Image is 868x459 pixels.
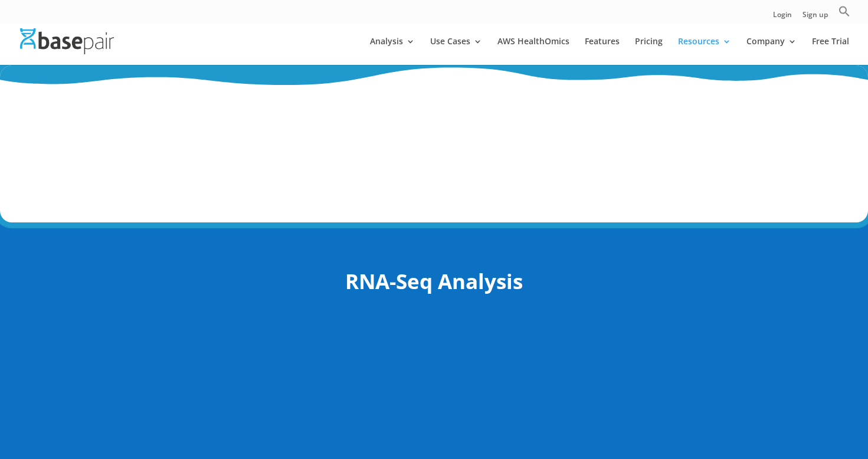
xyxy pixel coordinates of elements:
[678,37,731,65] a: Resources
[773,11,792,24] a: Login
[430,37,482,65] a: Use Cases
[838,5,850,17] svg: Search
[345,267,523,295] strong: RNA-Seq Analysis
[635,37,663,65] a: Pricing
[838,5,850,24] a: Search Icon Link
[585,37,620,65] a: Features
[497,37,569,65] a: AWS HealthOmics
[370,37,415,65] a: Analysis
[746,37,797,65] a: Company
[20,28,114,54] img: Basepair
[812,37,849,65] a: Free Trial
[803,11,828,24] a: Sign up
